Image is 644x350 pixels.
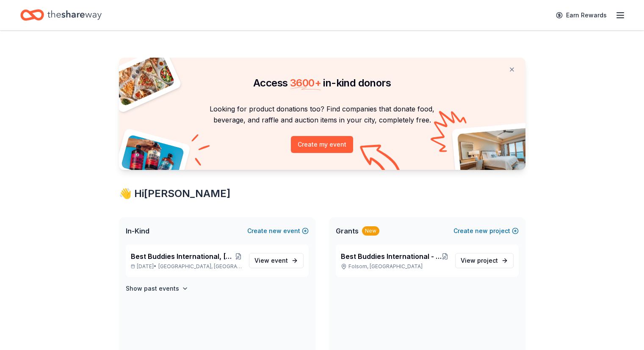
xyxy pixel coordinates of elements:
[271,257,288,264] span: event
[475,226,488,236] span: new
[290,77,321,89] span: 3600 +
[341,251,442,261] span: Best Buddies International - [GEOGRAPHIC_DATA]: [PERSON_NAME] Middle School Friendship Chapter
[455,253,514,268] a: View project
[477,257,498,264] span: project
[249,253,304,268] a: View event
[20,5,102,25] a: Home
[129,103,515,126] p: Looking for product donations too? Find companies that donate food, beverage, and raffle and auct...
[360,144,402,176] img: Curvy arrow
[254,256,288,266] span: View
[119,187,525,200] div: 👋 Hi [PERSON_NAME]
[551,8,612,23] a: Earn Rewards
[158,263,242,270] span: [GEOGRAPHIC_DATA], [GEOGRAPHIC_DATA]
[461,256,498,266] span: View
[269,226,282,236] span: new
[341,263,448,270] p: Folsom, [GEOGRAPHIC_DATA]
[131,263,242,270] p: [DATE] •
[109,53,175,107] img: Pizza
[253,77,391,89] span: Access in-kind donors
[336,226,359,236] span: Grants
[126,226,149,236] span: In-Kind
[126,283,179,294] h4: Show past events
[247,226,309,236] button: Createnewevent
[291,136,353,153] button: Create my event
[131,251,235,261] span: Best Buddies International, [GEOGRAPHIC_DATA], Champion of the Year Gala
[453,226,519,236] button: Createnewproject
[362,226,379,236] div: New
[126,283,188,294] button: Show past events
